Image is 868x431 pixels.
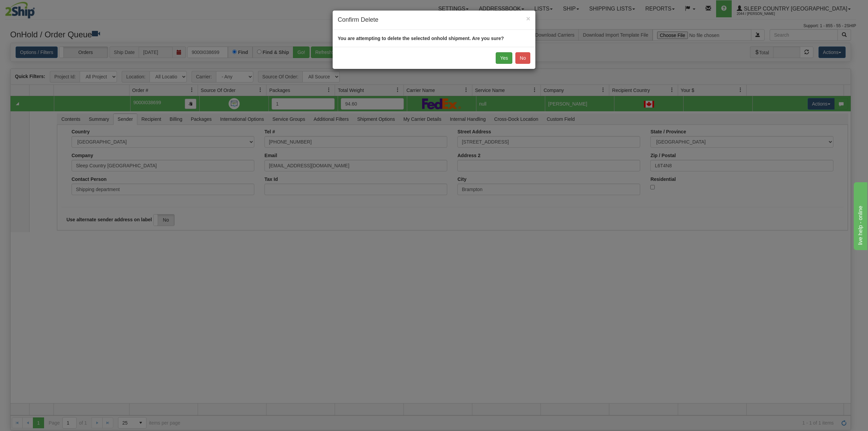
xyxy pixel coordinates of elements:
[496,52,512,64] button: Yes
[338,16,530,24] h4: Confirm Delete
[515,52,530,64] button: No
[5,4,63,12] div: live help - online
[526,15,530,22] span: ×
[338,36,504,41] strong: You are attempting to delete the selected onhold shipment. Are you sure?
[526,15,530,22] button: Close
[852,181,867,250] iframe: chat widget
